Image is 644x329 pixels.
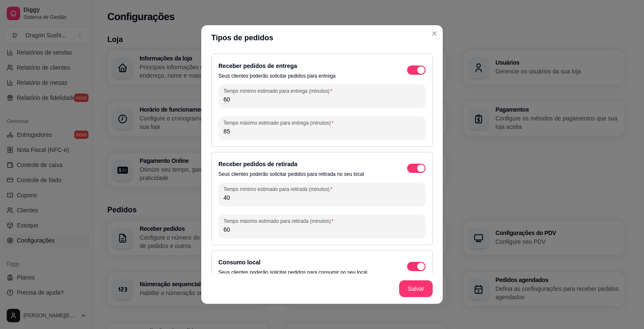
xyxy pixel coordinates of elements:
[223,95,421,104] input: Tempo mínimo estimado para entrega (minutos)
[201,25,443,50] header: Tipos de pedidos
[428,27,441,40] button: Close
[218,259,260,266] label: Consumo local
[223,193,421,202] input: Tempo mínimo estimado para retirada (minutos)
[223,217,336,225] label: Tempo máximo estimado para retirada (minutos)
[218,269,367,276] p: Seus clientes poderão solicitar pedidos para consumir no seu local
[223,127,421,136] input: Tempo máximo estimado para entrega (minutos)
[218,171,364,178] p: Seus clientes poderão solicitar pedidos para retirada no seu local
[223,185,335,193] label: Tempo mínimo estimado para retirada (minutos)
[223,87,335,94] label: Tempo mínimo estimado para entrega (minutos)
[223,119,336,126] label: Tempo máximo estimado para entrega (minutos)
[218,63,297,69] label: Receber pedidos de entrega
[218,161,297,167] label: Receber pedidos de retirada
[218,73,336,79] p: Seus clientes poderão solicitar pedidos para entrega
[399,280,433,297] button: Salvar
[223,225,421,234] input: Tempo máximo estimado para retirada (minutos)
